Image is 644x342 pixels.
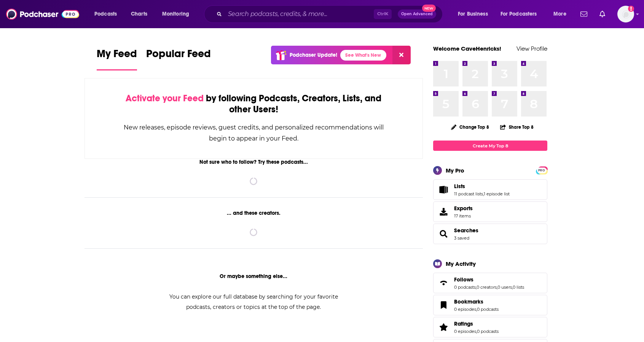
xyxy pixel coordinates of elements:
[157,8,199,20] button: open menu
[84,273,423,280] div: Or maybe something else...
[131,9,147,19] span: Charts
[446,122,494,132] button: Change Top 8
[97,47,137,65] span: My Feed
[433,179,547,200] span: Lists
[513,284,524,290] a: 0 lists
[500,120,534,134] button: Share Top 8
[436,278,451,288] a: Follows
[433,201,547,222] a: Exports
[123,93,384,115] div: by following Podcasts, Creators, Lists, and other Users!
[454,284,476,290] a: 0 podcasts
[374,9,392,19] span: Ctrl K
[84,159,423,165] div: Not sure who to follow? Try these podcasts...
[401,12,433,16] span: Open Advanced
[211,5,450,23] div: Search podcasts, credits, & more...
[628,6,634,12] svg: Add a profile image
[398,10,436,19] button: Open AdvancedNew
[516,45,547,52] a: View Profile
[617,6,634,22] button: Show profile menu
[537,168,546,173] span: PRO
[433,224,547,244] span: Searches
[454,191,483,197] a: 11 podcast lists
[126,93,204,104] span: Activate your Feed
[476,307,477,312] span: ,
[436,206,451,217] span: Exports
[617,6,634,22] img: User Profile
[290,52,337,58] p: Podchaser Update!
[160,292,347,312] div: You can explore our full database by searching for your favorite podcasts, creators or topics at ...
[512,284,513,290] span: ,
[537,167,546,173] a: PRO
[6,7,79,21] img: Podchaser - Follow, Share and Rate Podcasts
[476,284,477,290] span: ,
[577,8,590,21] a: Show notifications dropdown
[84,210,423,216] div: ... and these creators.
[225,8,374,20] input: Search podcasts, credits, & more...
[454,329,476,334] a: 0 episodes
[501,9,537,19] span: For Podcasters
[454,183,465,190] span: Lists
[446,167,464,174] div: My Pro
[477,284,497,290] a: 0 creators
[453,8,497,20] button: open menu
[89,8,127,20] button: open menu
[476,329,477,334] span: ,
[617,6,634,22] span: Logged in as CaveHenricks
[422,5,436,12] span: New
[123,122,384,144] div: New releases, episode reviews, guest credits, and personalized recommendations will begin to appe...
[433,141,547,151] a: Create My Top 8
[162,9,189,19] span: Monitoring
[146,47,211,65] span: Popular Feed
[454,235,469,241] a: 3 saved
[477,329,499,334] a: 0 podcasts
[436,184,451,195] a: Lists
[340,50,386,61] a: See What's New
[433,295,547,315] span: Bookmarks
[596,8,608,21] a: Show notifications dropdown
[126,8,152,20] a: Charts
[483,191,484,197] span: ,
[94,9,117,19] span: Podcasts
[497,284,512,290] a: 0 users
[446,260,476,267] div: My Activity
[436,322,451,332] a: Ratings
[484,191,510,197] a: 1 episode list
[454,205,473,212] span: Exports
[477,307,499,312] a: 0 podcasts
[454,298,499,305] a: Bookmarks
[458,9,488,19] span: For Business
[436,229,451,239] a: Searches
[454,276,524,283] a: Follows
[454,320,473,327] span: Ratings
[433,45,501,52] a: Welcome CaveHenricks!
[553,9,566,19] span: More
[496,8,548,20] button: open menu
[548,8,576,20] button: open menu
[454,307,476,312] a: 0 episodes
[454,213,473,219] span: 17 items
[97,47,137,70] a: My Feed
[454,183,510,190] a: Lists
[146,47,211,70] a: Popular Feed
[433,273,547,293] span: Follows
[497,284,497,290] span: ,
[454,320,499,327] a: Ratings
[433,317,547,337] span: Ratings
[454,276,473,283] span: Follows
[436,300,451,310] a: Bookmarks
[454,227,478,234] a: Searches
[454,298,483,305] span: Bookmarks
